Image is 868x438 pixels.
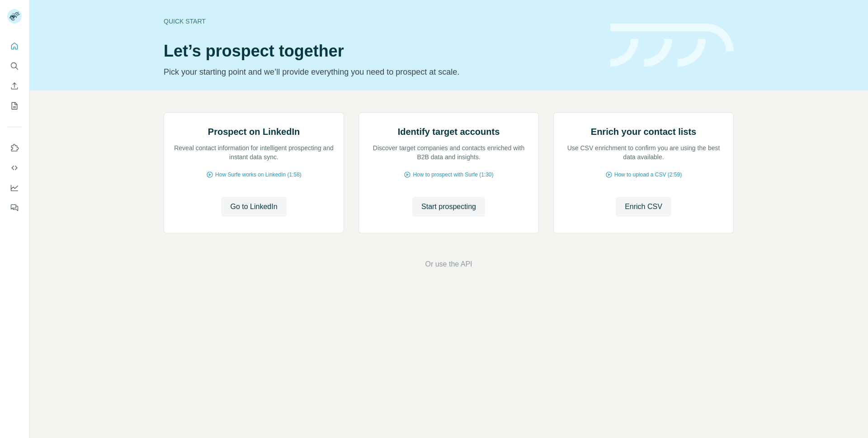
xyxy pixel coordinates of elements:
span: How to upload a CSV (2:59) [614,171,682,179]
p: Use CSV enrichment to confirm you are using the best data available. [563,143,724,162]
h2: Identify target accounts [398,125,500,138]
h1: Let’s prospect together [164,42,599,60]
button: Or use the API [425,259,472,270]
button: Use Surfe on LinkedIn [7,140,22,156]
p: Discover target companies and contacts enriched with B2B data and insights. [368,143,529,162]
span: Go to LinkedIn [230,201,277,212]
h2: Enrich your contact lists [591,125,696,138]
button: Go to LinkedIn [221,197,286,217]
span: Start prospecting [421,201,476,212]
span: How to prospect with Surfe (1:30) [413,171,493,179]
button: Use Surfe API [7,160,22,176]
button: My lists [7,98,22,114]
button: Feedback [7,200,22,216]
span: How Surfe works on LinkedIn (1:58) [215,171,302,179]
div: Quick start [164,17,599,26]
button: Quick start [7,38,22,54]
p: Pick your starting point and we’ll provide everything you need to prospect at scale. [164,66,599,78]
button: Enrich CSV [7,78,22,94]
button: Dashboard [7,180,22,196]
p: Reveal contact information for intelligent prospecting and instant data sync. [173,143,335,162]
h2: Prospect on LinkedIn [208,125,300,138]
button: Start prospecting [412,197,485,217]
button: Enrich CSV [616,197,671,217]
span: Enrich CSV [625,201,662,212]
button: Search [7,58,22,74]
img: banner [610,24,734,67]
